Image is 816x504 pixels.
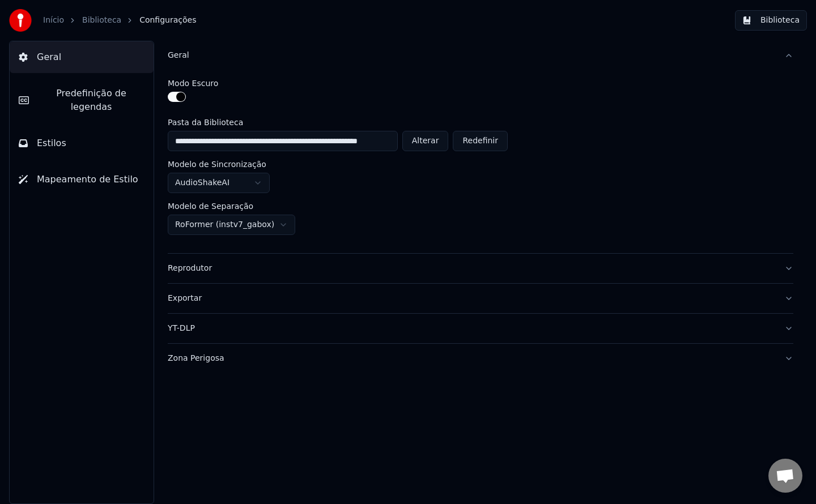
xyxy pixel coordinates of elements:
button: Zona Perigosa [168,344,793,373]
span: Geral [37,50,61,64]
div: Geral [168,70,793,253]
button: Reprodutor [168,254,793,283]
button: YT-DLP [168,314,793,343]
div: Reprodutor [168,263,775,274]
span: Mapeamento de Estilo [37,173,138,186]
button: Exportar [168,284,793,313]
div: Geral [168,50,775,61]
nav: breadcrumb [43,15,196,26]
div: Exportar [168,293,775,304]
label: Modo Escuro [168,79,218,87]
button: Geral [168,41,793,70]
label: Modelo de Separação [168,202,253,210]
button: Predefinição de legendas [10,78,154,123]
div: Open chat [768,459,802,493]
img: youka [9,9,32,32]
div: Zona Perigosa [168,353,775,364]
button: Geral [10,41,154,73]
label: Pasta da Biblioteca [168,118,508,126]
span: Configurações [139,15,196,26]
span: Predefinição de legendas [38,87,144,114]
div: YT-DLP [168,323,775,334]
button: Mapeamento de Estilo [10,164,154,195]
button: Alterar [402,131,449,151]
button: Estilos [10,127,154,159]
button: Redefinir [453,131,508,151]
span: Estilos [37,136,66,150]
button: Biblioteca [735,10,807,31]
label: Modelo de Sincronização [168,160,266,168]
a: Biblioteca [82,15,121,26]
a: Início [43,15,64,26]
